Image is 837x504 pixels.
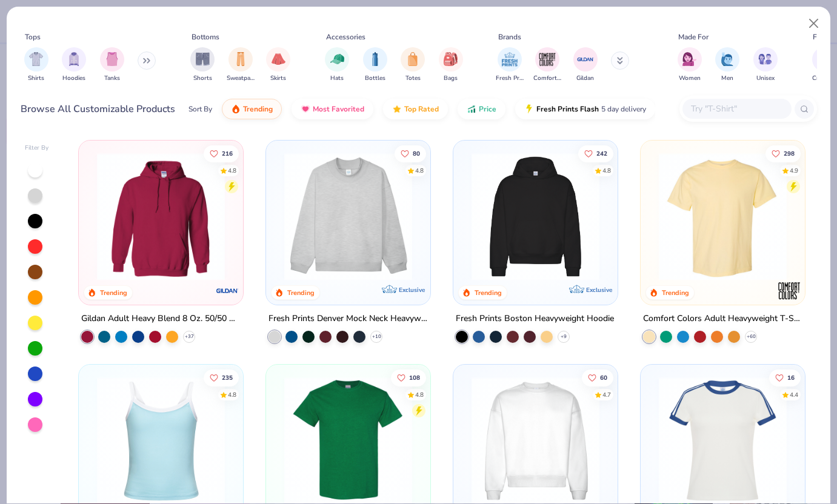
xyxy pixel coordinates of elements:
[326,31,365,42] div: Accessories
[204,145,239,162] button: Like
[439,47,463,83] button: filter button
[330,52,344,66] img: Hats Image
[392,104,402,114] img: TopRated.gif
[679,74,701,83] span: Women
[81,311,241,327] div: Gildan Adult Heavy Blend 8 Oz. 50/50 Hooded Sweatshirt
[602,166,611,175] div: 4.8
[747,333,756,340] span: + 60
[533,47,561,83] button: filter button
[227,47,255,83] button: filter button
[601,102,646,116] span: 5 day delivery
[193,74,212,83] span: Shorts
[24,47,48,83] div: filter for Shirts
[222,374,233,380] span: 235
[222,150,233,156] span: 216
[415,390,424,399] div: 4.8
[573,47,598,83] button: filter button
[596,150,607,156] span: 242
[715,47,739,83] div: filter for Men
[104,74,120,83] span: Tanks
[813,31,825,42] div: Fits
[444,52,457,66] img: Bags Image
[600,374,607,380] span: 60
[188,104,212,114] div: Sort By
[28,74,44,83] span: Shirts
[769,369,801,386] button: Like
[268,311,428,327] div: Fresh Prints Denver Mock Neck Heavyweight Sweatshirt
[243,104,273,114] span: Trending
[787,374,795,380] span: 16
[231,104,241,114] img: trending.gif
[325,47,349,83] div: filter for Hats
[62,47,86,83] button: filter button
[678,47,702,83] div: filter for Women
[192,31,219,42] div: Bottoms
[215,279,239,303] img: Gildan logo
[368,52,382,66] img: Bottles Image
[578,145,613,162] button: Like
[62,74,85,83] span: Hoodies
[409,374,420,380] span: 108
[682,52,696,66] img: Women Image
[582,369,613,386] button: Like
[812,47,836,83] button: filter button
[690,102,783,116] input: Try "T-Shirt"
[721,52,734,66] img: Men Image
[643,311,802,327] div: Comfort Colors Adult Heavyweight T-Shirt
[501,50,519,68] img: Fresh Prints Image
[678,47,702,83] button: filter button
[266,47,290,83] button: filter button
[496,47,524,83] button: filter button
[391,369,426,386] button: Like
[533,74,561,83] span: Comfort Colors
[365,74,385,83] span: Bottles
[313,104,364,114] span: Most Favorited
[383,99,448,119] button: Top Rated
[496,47,524,83] div: filter for Fresh Prints
[602,390,611,399] div: 4.7
[496,74,524,83] span: Fresh Prints
[105,52,119,66] img: Tanks Image
[272,52,285,66] img: Skirts Image
[405,74,421,83] span: Totes
[765,145,801,162] button: Like
[758,52,772,66] img: Unisex Image
[524,104,534,114] img: flash.gif
[190,47,215,83] button: filter button
[812,47,836,83] div: filter for Cropped
[413,150,420,156] span: 80
[395,145,426,162] button: Like
[790,166,798,175] div: 4.9
[100,47,124,83] button: filter button
[228,390,236,399] div: 4.8
[458,99,505,119] button: Price
[439,47,463,83] div: filter for Bags
[292,99,373,119] button: Most Favorited
[330,74,344,83] span: Hats
[678,31,709,42] div: Made For
[777,279,801,303] img: Comfort Colors logo
[538,50,556,68] img: Comfort Colors Image
[753,47,778,83] div: filter for Unisex
[270,74,286,83] span: Skirts
[25,144,49,153] div: Filter By
[586,286,612,294] span: Exclusive
[401,47,425,83] div: filter for Totes
[576,50,595,68] img: Gildan Image
[266,47,290,83] div: filter for Skirts
[479,104,496,114] span: Price
[756,74,775,83] span: Unisex
[784,150,795,156] span: 298
[24,47,48,83] button: filter button
[533,47,561,83] div: filter for Comfort Colors
[812,74,836,83] span: Cropped
[721,74,733,83] span: Men
[536,104,599,114] span: Fresh Prints Flash
[653,153,793,280] img: 029b8af0-80e6-406f-9fdc-fdf898547912
[415,166,424,175] div: 4.8
[228,166,236,175] div: 4.8
[21,102,175,116] div: Browse All Customizable Products
[404,104,439,114] span: Top Rated
[444,74,458,83] span: Bags
[456,311,614,327] div: Fresh Prints Boston Heavyweight Hoodie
